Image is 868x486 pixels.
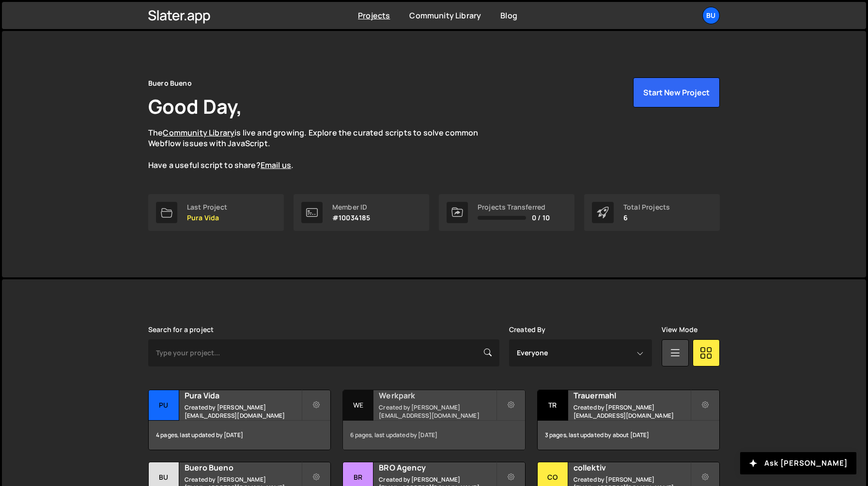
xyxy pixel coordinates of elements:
[148,339,499,366] input: Type your project...
[185,462,301,473] h2: Buero Bueno
[532,214,550,222] span: 0 / 10
[149,390,179,421] div: Pu
[148,127,497,171] p: The is live and growing. Explore the curated scripts to solve common Webflow issues with JavaScri...
[342,390,525,450] a: We Werkpark Created by [PERSON_NAME][EMAIL_ADDRESS][DOMAIN_NAME] 6 pages, last updated by [DATE]
[148,326,214,334] label: Search for a project
[187,214,227,222] p: Pura Vida
[358,10,390,21] a: Projects
[332,203,370,211] div: Member ID
[633,77,720,107] button: Start New Project
[148,390,331,450] a: Pu Pura Vida Created by [PERSON_NAME][EMAIL_ADDRESS][DOMAIN_NAME] 4 pages, last updated by [DATE]
[478,203,550,211] div: Projects Transferred
[148,194,284,231] a: Last Project Pura Vida
[148,77,192,89] div: Buero Bueno
[332,214,370,222] p: #10034185
[623,214,670,222] p: 6
[148,93,242,120] h1: Good Day,
[149,421,330,450] div: 4 pages, last updated by [DATE]
[343,421,525,450] div: 6 pages, last updated by [DATE]
[379,462,496,473] h2: BRO Agency
[379,390,496,401] h2: Werkpark
[623,203,670,211] div: Total Projects
[573,390,690,401] h2: Trauermahl
[573,403,690,420] small: Created by [PERSON_NAME][EMAIL_ADDRESS][DOMAIN_NAME]
[187,203,227,211] div: Last Project
[509,326,546,334] label: Created By
[538,390,568,421] div: Tr
[261,160,291,170] a: Email us
[662,326,697,334] label: View Mode
[409,10,481,21] a: Community Library
[343,390,373,421] div: We
[379,403,496,420] small: Created by [PERSON_NAME][EMAIL_ADDRESS][DOMAIN_NAME]
[163,127,234,138] a: Community Library
[500,10,517,21] a: Blog
[537,390,720,450] a: Tr Trauermahl Created by [PERSON_NAME][EMAIL_ADDRESS][DOMAIN_NAME] 3 pages, last updated by about...
[702,7,720,24] a: Bu
[740,452,856,474] button: Ask [PERSON_NAME]
[185,403,301,420] small: Created by [PERSON_NAME][EMAIL_ADDRESS][DOMAIN_NAME]
[573,462,690,473] h2: collektiv
[185,390,301,401] h2: Pura Vida
[538,421,719,450] div: 3 pages, last updated by about [DATE]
